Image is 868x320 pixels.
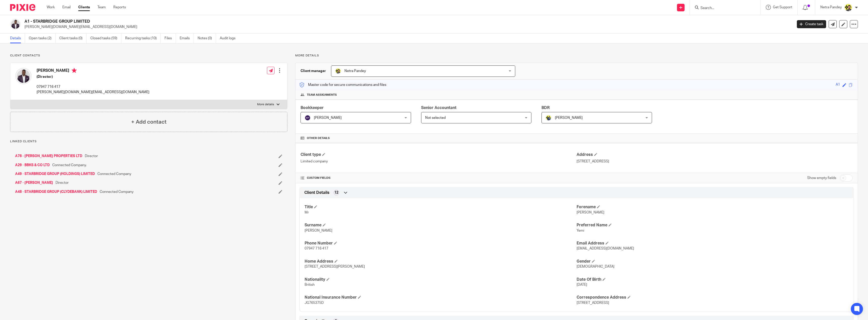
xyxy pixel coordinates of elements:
[577,204,849,210] h4: Forename
[15,180,53,185] a: A67 - [PERSON_NAME]
[305,265,365,268] span: [STREET_ADDRESS][PERSON_NAME]
[299,82,386,87] p: Master code for secure communications and files
[52,163,87,168] span: Connected Company.
[305,277,577,282] h4: Nationality
[807,175,836,181] label: Show empty fields
[29,33,56,43] a: Open tasks (2)
[15,171,95,176] a: A49 - STARBRIDGE GROUP (HOLDINGS) LIMITED
[78,5,90,10] a: Clients
[47,5,55,10] a: Work
[844,4,852,12] img: Netra-New-Starbridge-Yellow.jpg
[198,33,216,43] a: Notes (0)
[10,139,287,144] p: Linked clients
[314,116,342,120] span: [PERSON_NAME]
[97,171,131,176] span: Connected Company
[56,180,69,185] span: Director
[301,106,324,110] span: Bookkeeper
[24,24,789,29] p: [PERSON_NAME][DOMAIN_NAME][EMAIL_ADDRESS][DOMAIN_NAME]
[301,152,577,157] h4: Client type
[37,84,149,89] p: 07947 716 417
[577,247,634,250] span: [EMAIL_ADDRESS][DOMAIN_NAME]
[37,74,149,79] h5: (Director)
[577,152,853,157] h4: Address
[797,20,826,28] a: Create task
[301,176,577,180] h4: CUSTOM FIELDS
[305,247,328,250] span: 07947 716 417
[425,116,446,120] span: Not selected
[305,259,577,264] h4: Home Address
[165,33,176,43] a: Files
[421,106,456,110] span: Senior Accountant
[24,19,636,24] h2: A1 - STARBRIDGE GROUP LIMITED
[295,54,858,58] p: More details
[220,33,239,43] a: Audit logs
[555,116,583,120] span: [PERSON_NAME]
[10,19,21,29] img: Screenshot%202025-08-18%20171408.png
[257,102,274,106] p: More details
[15,154,82,159] a: A78 - [PERSON_NAME] PROPERTIES LTD
[577,241,849,246] h4: Email Address
[773,6,792,9] span: Get Support
[305,301,324,305] span: JG765375D
[180,33,194,43] a: Emails
[305,295,577,300] h4: National Insurance Number
[15,189,97,194] a: A48 - STARBRIDGE GROUP (CLYDEBANK) LIMITED
[15,68,32,84] img: Screenshot%202025-08-18%20171408.png
[10,4,35,11] img: Pixie
[90,33,121,43] a: Closed tasks (59)
[72,68,77,73] i: Primary
[97,5,106,10] a: Team
[100,189,133,194] span: Connected Company
[305,211,309,214] span: Mr
[305,204,577,210] h4: Title
[131,118,167,126] h4: + Add contact
[836,82,840,88] div: A1
[546,115,552,121] img: Dennis-Starbridge.jpg
[307,93,337,97] span: Team assignments
[305,229,332,232] span: [PERSON_NAME]
[334,190,338,195] span: 12
[577,259,849,264] h4: Gender
[577,229,584,232] span: Yemi
[85,154,98,159] span: Director
[577,301,609,305] span: [STREET_ADDRESS]
[577,159,853,164] p: [STREET_ADDRESS]
[125,33,161,43] a: Recurring tasks (10)
[37,90,149,95] p: [PERSON_NAME][DOMAIN_NAME][EMAIL_ADDRESS][DOMAIN_NAME]
[344,69,366,73] span: Netra Pandey
[37,68,149,74] h4: [PERSON_NAME]
[541,106,550,110] span: BDR
[113,5,126,10] a: Reports
[577,211,604,214] span: [PERSON_NAME]
[305,223,577,228] h4: Surname
[59,33,87,43] a: Client tasks (0)
[15,163,50,168] a: A29 - BBKS & CO LTD
[305,241,577,246] h4: Phone Number
[10,54,287,58] p: Client contacts
[700,6,745,11] input: Search
[577,265,614,268] span: [DEMOGRAPHIC_DATA]
[577,295,849,300] h4: Correspondence Address
[577,277,849,282] h4: Date Of Birth
[820,5,842,10] p: Netra Pandey
[307,136,330,140] span: Other details
[301,68,326,74] h3: Client manager
[335,68,341,74] img: Netra-New-Starbridge-Yellow.jpg
[577,223,849,228] h4: Preferred Name
[301,159,577,164] p: Limited company
[305,115,311,121] img: svg%3E
[305,283,315,287] span: British
[577,283,587,287] span: [DATE]
[304,190,330,195] span: Client Details
[10,33,25,43] a: Details
[62,5,71,10] a: Email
